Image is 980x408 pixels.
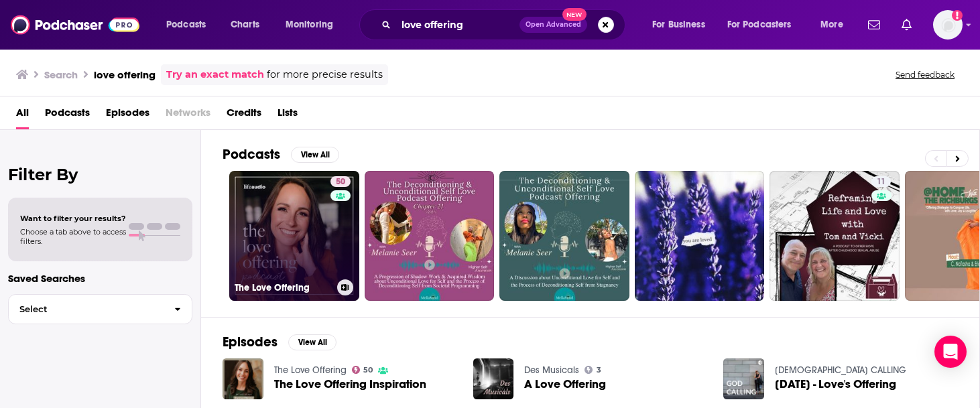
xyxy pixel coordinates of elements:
span: Monitoring [286,15,333,34]
h3: love offering [94,68,156,81]
span: Podcasts [166,15,206,34]
a: All [16,102,29,129]
h3: Search [44,68,78,81]
a: 11 [871,176,891,187]
a: 11 [770,171,900,301]
span: 50 [336,176,345,189]
p: Saved Searches [8,272,192,285]
span: Choose a tab above to access filters. [20,227,126,246]
button: Send feedback [892,69,959,80]
a: Try an exact match [166,67,264,82]
a: Show notifications dropdown [896,13,917,36]
img: User Profile [933,10,963,40]
img: The Love Offering Inspiration [223,358,263,399]
h2: Filter By [8,165,192,184]
a: Podcasts [45,102,90,129]
button: View All [291,147,339,163]
img: Mar 31 - Love's Offering [723,358,764,399]
span: For Podcasters [727,15,792,34]
a: Show notifications dropdown [863,13,885,36]
span: Charts [231,15,259,34]
span: Networks [166,102,210,129]
button: Open AdvancedNew [519,17,587,33]
a: The Love Offering Inspiration [274,379,426,390]
button: open menu [157,14,223,36]
a: PodcastsView All [223,146,339,163]
img: Podchaser - Follow, Share and Rate Podcasts [11,12,139,38]
a: 50 [330,176,351,187]
a: Des Musicals [524,364,579,376]
a: Mar 31 - Love's Offering [775,379,896,390]
button: open menu [643,14,722,36]
a: 3 [585,366,601,374]
h2: Episodes [223,334,278,350]
a: GOD CALLING [775,364,906,376]
a: EpisodesView All [223,334,336,350]
div: Open Intercom Messenger [934,336,967,368]
span: 11 [877,176,885,189]
span: for more precise results [267,67,383,82]
button: open menu [811,14,860,36]
span: For Business [652,15,705,34]
h3: The Love Offering [235,282,332,293]
input: Search podcasts, credits, & more... [396,14,519,36]
svg: Add a profile image [952,10,963,21]
span: More [820,15,843,34]
button: Show profile menu [933,10,963,40]
button: open menu [719,14,811,36]
span: 50 [363,367,373,373]
span: 3 [597,367,601,373]
button: View All [288,334,336,350]
a: Lists [278,102,298,129]
span: [DATE] - Love's Offering [775,379,896,390]
a: Episodes [106,102,149,129]
div: Search podcasts, credits, & more... [372,9,638,40]
span: Logged in as BenLaurro [933,10,963,40]
span: Select [9,305,164,314]
a: A Love Offering [524,379,606,390]
h2: Podcasts [223,146,280,163]
a: 50 [352,366,373,374]
a: Credits [227,102,261,129]
span: Open Advanced [526,21,581,28]
a: Charts [222,14,267,36]
span: New [562,8,587,21]
span: Want to filter your results? [20,214,126,223]
a: The Love Offering [274,364,347,376]
img: A Love Offering [473,358,514,399]
a: 50The Love Offering [229,171,359,301]
button: Select [8,294,192,324]
button: open menu [276,14,351,36]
